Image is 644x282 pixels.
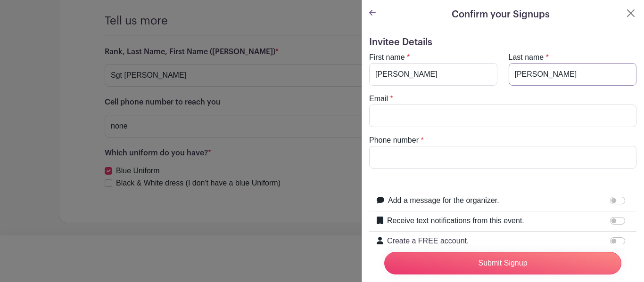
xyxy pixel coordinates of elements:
[387,235,608,247] p: Create a FREE account.
[369,135,419,146] label: Phone number
[452,8,550,22] h5: Confirm your Signups
[384,252,621,274] input: Submit Signup
[625,8,636,19] button: Close
[369,52,405,63] label: First name
[509,52,544,63] label: Last name
[369,93,388,105] label: Email
[387,215,524,226] label: Receive text notifications from this event.
[369,37,636,48] h5: Invitee Details
[388,195,499,206] label: Add a message for the organizer.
